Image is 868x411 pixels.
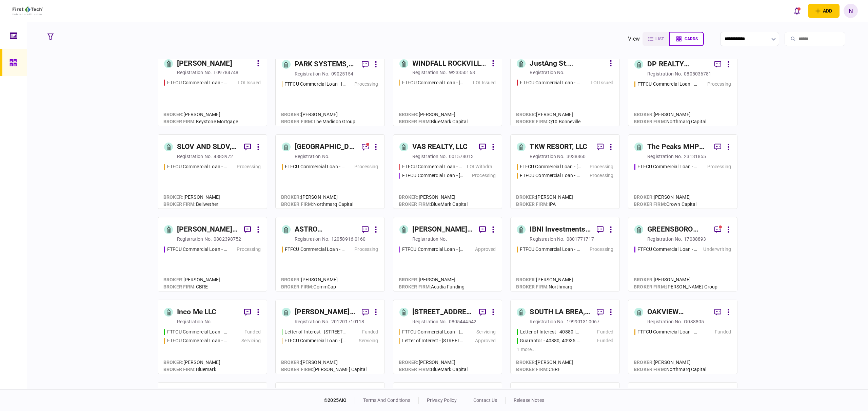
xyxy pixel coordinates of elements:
div: 199901310067 [567,318,600,325]
div: 09025154 [331,70,353,77]
button: list [643,32,669,46]
div: Keystone Mortgage [163,118,238,125]
div: registration no. [177,318,212,325]
div: FTFCU Commercial Loan - 1402 Boone Street [520,163,581,170]
div: CBRE [516,366,573,373]
span: broker firm : [163,367,196,372]
div: Processing [237,163,260,170]
div: FTFCU Commercial Loan - 6110 N US Hwy 89 Flagstaff AZ [637,163,698,170]
div: registration no. [412,318,447,325]
div: FTFCU Commercial Loan - 6227 Thompson Road [402,172,463,179]
div: registration no. [412,69,447,76]
div: 1 more ... [517,346,613,353]
div: GREENSBORO ESTATES LLC [647,224,709,235]
div: Processing [472,172,496,179]
a: [PERSON_NAME] AVE., LLCregistration no.201201710118Letter of Interest - 28441 Felix Valdez Ave Te... [275,300,385,374]
div: LOI Issued [238,79,260,86]
div: 201201710118 [331,318,364,325]
a: terms and conditions [363,397,410,403]
span: Broker : [634,194,654,200]
span: Broker : [281,360,301,365]
span: Broker : [163,277,183,282]
a: The Peaks MHP LLCregistration no.23131855FTFCU Commercial Loan - 6110 N US Hwy 89 Flagstaff AZPro... [628,134,737,209]
div: 23131855 [684,153,706,160]
div: 0802398752 [214,236,241,242]
span: cards [685,37,698,41]
div: Northmarq Capital [634,366,706,373]
div: Funded [715,328,731,336]
div: WINDFALL ROCKVILLE LLC [412,58,488,69]
span: Broker : [281,194,301,200]
span: broker firm : [399,367,431,372]
a: GREENSBORO ESTATES LLCregistration no.17088893FTFCU Commercial Loan - 1770 Allens Circle Greensbo... [628,217,737,291]
div: [PERSON_NAME] [399,359,468,366]
div: Northmarq [516,283,573,290]
span: broker firm : [163,284,196,289]
div: LOI Issued [591,79,613,86]
span: broker firm : [281,367,314,372]
span: Broker : [399,112,419,117]
div: 4883972 [214,153,233,160]
div: VAS REALTY, LLC [412,142,468,152]
div: Funded [362,328,378,336]
span: broker firm : [281,201,314,207]
span: broker firm : [399,201,431,207]
a: JustAng St. [PERSON_NAME] LLCregistration no.FTFCU Commercial Loan - 432 S Tech Ridge DriveLOI Is... [510,52,620,126]
span: broker firm : [516,201,549,207]
div: Bluemark [163,366,220,373]
div: [PERSON_NAME] [177,58,232,69]
div: Processing [354,81,378,88]
span: Broker : [281,112,301,117]
a: WINDFALL ROCKVILLE LLCregistration no.W23350168FTFCU Commercial Loan - 1701-1765 Rockville PikeLO... [393,52,502,126]
div: registration no. [295,153,330,160]
a: PARK SYSTEMS, INC.registration no.09025154FTFCU Commercial Loan - 600 Holly Drive AlbanyProcessin... [275,52,385,126]
span: broker firm : [634,284,666,289]
div: [PERSON_NAME] [281,194,354,201]
div: Processing [354,163,378,170]
div: [PERSON_NAME] [281,359,367,366]
div: FTFCU Commercial Loan - 6000 S Central Ave Phoenix AZ [167,79,228,86]
div: [PERSON_NAME] [634,194,696,201]
span: broker firm : [634,201,666,207]
div: Servicing [476,328,496,336]
div: Bellwether [163,201,220,208]
span: broker firm : [399,284,431,289]
div: FTFCU Commercial Loan - 513 E Caney Street Wharton TX [167,246,228,253]
div: registration no. [647,318,682,325]
div: Inco Me LLC [177,307,216,318]
div: [PERSON_NAME] [399,194,468,201]
div: FTFCU Commercial Loan - 330 Main Street Freeville [167,328,228,336]
div: [PERSON_NAME] [163,194,220,201]
div: BlueMark Capital [399,118,468,125]
a: DP REALTY INVESTMENT, LLCregistration no.0805036781FTFCU Commercial Loan - 566 W Farm to Market 1... [628,52,737,126]
div: Crown Capital [634,201,696,208]
div: CBRE [163,283,220,290]
div: FTFCU Commercial Loan - 1882 New Scotland Road [402,163,463,170]
span: broker firm : [399,119,431,124]
div: ASTRO PROPERTIES LLC [295,224,356,235]
span: broker firm : [634,119,666,124]
div: registration no. [530,236,565,242]
div: FTFCU Commercial Loan - 8401 Chagrin Road Bainbridge Townshi [402,328,463,336]
div: JustAng St. [PERSON_NAME] LLC [530,58,606,69]
div: FTFCU Commercial Loan - 2844 Index Road Fitchburg WI [637,328,698,336]
div: FTFCU Commercial Loan - 1770 Allens Circle Greensboro GA [637,246,698,253]
div: [PERSON_NAME] [281,111,356,118]
a: [STREET_ADDRESS], LLCregistration no.0805444542FTFCU Commercial Loan - 8401 Chagrin Road Bainbrid... [393,300,502,374]
a: TKW RESORT, LLCregistration no.3938860FTFCU Commercial Loan - 1402 Boone StreetProcessingFTFCU Co... [510,134,620,209]
div: registration no. [177,153,212,160]
div: [PERSON_NAME] [516,111,580,118]
div: [STREET_ADDRESS], LLC [412,307,474,318]
a: Inco Me LLCregistration no.FTFCU Commercial Loan - 330 Main Street FreevilleFundedFTFCU Commercia... [158,300,267,374]
div: Funded [597,337,613,344]
div: 0801771717 [567,236,594,242]
span: Broker : [634,112,654,117]
div: registration no. [295,70,330,77]
div: L09784748 [214,69,238,76]
div: Funded [244,328,261,336]
span: Broker : [399,360,419,365]
div: Acadia Funding [399,283,465,290]
a: privacy policy [427,397,457,403]
div: LOI Issued [473,79,496,86]
div: [PERSON_NAME] [163,111,238,118]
